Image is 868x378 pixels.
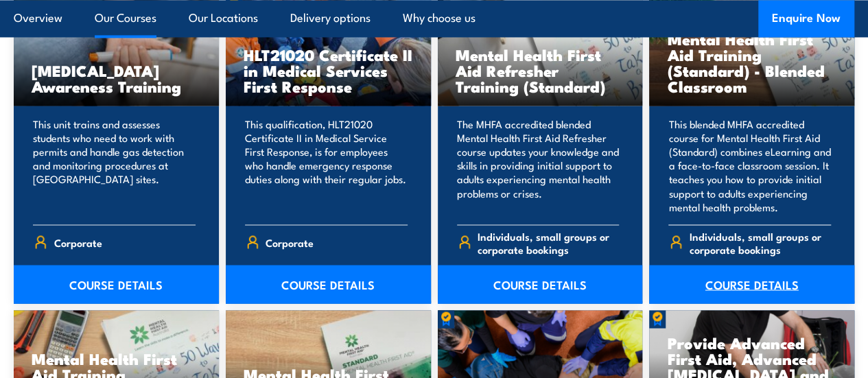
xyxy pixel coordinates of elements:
h3: Mental Health First Aid Training (Standard) - Blended Classroom [667,31,836,94]
h3: Mental Health First Aid Refresher Training (Standard) [456,47,625,94]
p: This qualification, HLT21020 Certificate II in Medical Service First Response, is for employees w... [245,117,408,213]
p: The MHFA accredited blended Mental Health First Aid Refresher course updates your knowledge and s... [457,117,620,213]
h3: [MEDICAL_DATA] Awareness Training [32,62,201,94]
p: This unit trains and assesses students who need to work with permits and handle gas detection and... [33,117,196,213]
p: This blended MHFA accredited course for Mental Health First Aid (Standard) combines eLearning and... [668,117,831,213]
a: COURSE DETAILS [14,265,219,303]
a: COURSE DETAILS [649,265,854,303]
span: Corporate [54,231,102,252]
a: COURSE DETAILS [226,265,431,303]
a: COURSE DETAILS [438,265,643,303]
span: Corporate [266,231,314,252]
span: Individuals, small groups or corporate bookings [478,229,619,255]
span: Individuals, small groups or corporate bookings [690,229,831,255]
h3: HLT21020 Certificate II in Medical Services First Response [244,47,413,94]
